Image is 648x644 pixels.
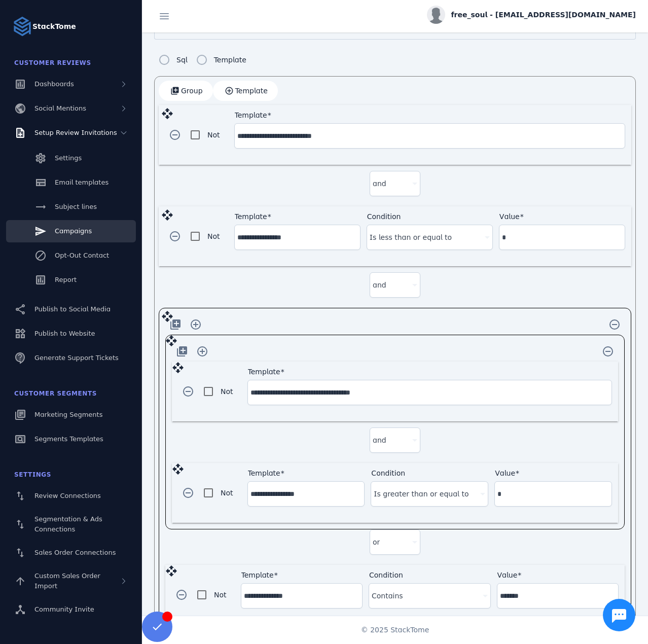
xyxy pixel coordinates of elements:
span: Marketing Segments [34,411,102,418]
mat-label: Template [248,368,280,376]
mat-label: Value [497,571,518,579]
span: Custom Sales Order Import [34,572,100,590]
span: and [373,279,386,291]
a: Email templates [6,171,136,194]
a: Sales Order Connections [6,542,136,564]
label: Not [219,385,233,398]
span: Review Connections [34,492,101,499]
span: Sales Order Connections [34,549,116,556]
mat-label: Template [241,571,274,579]
span: and [373,177,386,190]
span: and [373,434,386,446]
span: Customer Segments [14,390,97,397]
mat-label: Template [248,469,280,477]
a: Segments Templates [6,428,136,450]
input: Template [244,590,359,602]
mat-label: Condition [371,469,405,477]
span: Generate Support Tickets [34,354,119,362]
a: Settings [6,147,136,169]
span: Report [55,276,77,283]
span: Subject lines [55,203,97,210]
button: free_soul - [EMAIL_ADDRESS][DOMAIN_NAME] [427,6,636,24]
span: or [373,536,380,548]
span: Email templates [55,178,109,186]
span: free_soul - [EMAIL_ADDRESS][DOMAIN_NAME] [451,10,636,20]
a: Subject lines [6,196,136,218]
span: Is greater than or equal to [374,488,469,500]
img: Logo image [12,16,32,37]
span: Group [181,87,203,94]
span: Contains [372,590,403,602]
input: Template [250,488,362,500]
span: Social Mentions [34,104,86,112]
span: Setup Review Invitations [34,129,117,136]
span: Segmentation & Ads Connections [34,515,102,533]
a: Segmentation & Ads Connections [6,509,136,540]
img: profile.jpg [427,6,445,24]
strong: StackTome [32,21,76,32]
span: Is less than or equal to [370,231,452,243]
span: © 2025 StackTome [361,625,429,635]
button: Group [159,81,213,101]
label: Not [205,230,220,242]
a: Community Invite [6,598,136,621]
span: Dashboards [34,80,74,88]
label: Template [212,54,246,66]
mat-label: Value [495,469,515,477]
mat-label: Template [235,212,267,221]
label: Not [212,589,227,601]
span: Campaigns [55,227,92,235]
label: Not [205,129,220,141]
mat-radio-group: Segment config type [154,50,246,70]
span: Template [235,87,268,94]
span: Publish to Website [34,330,95,337]
span: Publish to Social Media [34,305,111,313]
mat-label: Condition [369,571,403,579]
a: Review Connections [6,485,136,507]
span: Segments Templates [34,435,103,443]
span: Customer Reviews [14,59,91,66]
label: Not [219,487,233,499]
a: Publish to Social Media [6,298,136,320]
a: Marketing Segments [6,404,136,426]
mat-label: Value [499,212,520,221]
a: Opt-Out Contact [6,244,136,267]
mat-label: Template [235,111,267,119]
span: Settings [55,154,82,162]
a: Publish to Website [6,323,136,345]
span: Opt-Out Contact [55,252,109,259]
input: Template [250,386,609,399]
a: Generate Support Tickets [6,347,136,369]
button: Template [213,81,278,101]
span: Settings [14,471,51,478]
input: Template [237,130,622,142]
label: Sql [174,54,188,66]
a: Report [6,269,136,291]
mat-label: Condition [367,212,401,221]
a: Campaigns [6,220,136,242]
span: Community Invite [34,605,94,613]
input: Template [237,231,357,243]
